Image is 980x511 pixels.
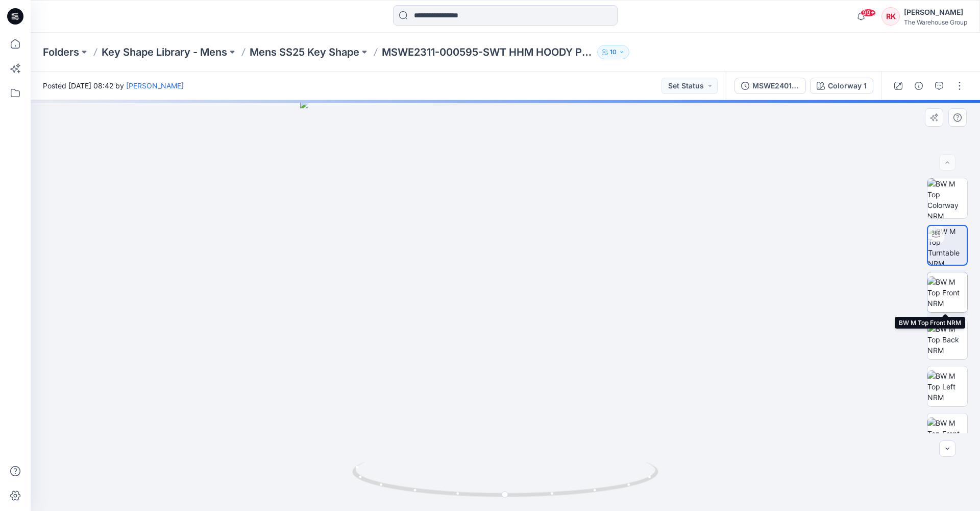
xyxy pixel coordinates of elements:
[610,47,617,58] p: 10
[43,45,79,59] a: Folders
[102,45,227,59] a: Key Shape Library - Mens
[927,178,967,218] img: BW M Top Colorway NRM
[904,6,967,18] div: [PERSON_NAME]
[927,370,967,403] img: BW M Top Left NRM
[43,80,184,91] span: Posted [DATE] 08:42 by
[382,45,593,59] p: MSWE2311-000595-SWT HHM HOODY PLAIN PS TBL
[126,81,184,90] a: [PERSON_NAME]
[597,45,629,59] button: 10
[810,78,873,94] button: Colorway 1
[250,45,359,59] a: Mens SS25 Key Shape
[828,80,867,91] div: Colorway 1
[911,78,927,94] button: Details
[752,80,799,91] div: MSWE2401-000145-SWT HHM CREW PS TBL
[927,276,967,309] img: BW M Top Front NRM
[904,18,967,26] div: The Warehouse Group
[927,323,967,356] img: BW M Top Back NRM
[861,9,876,17] span: 99+
[927,417,967,450] img: BW M Top Front Chest NRM
[734,78,806,94] button: MSWE2401-000145-SWT HHM CREW PS TBL
[881,7,900,26] div: RK
[928,226,967,265] img: BW M Top Turntable NRM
